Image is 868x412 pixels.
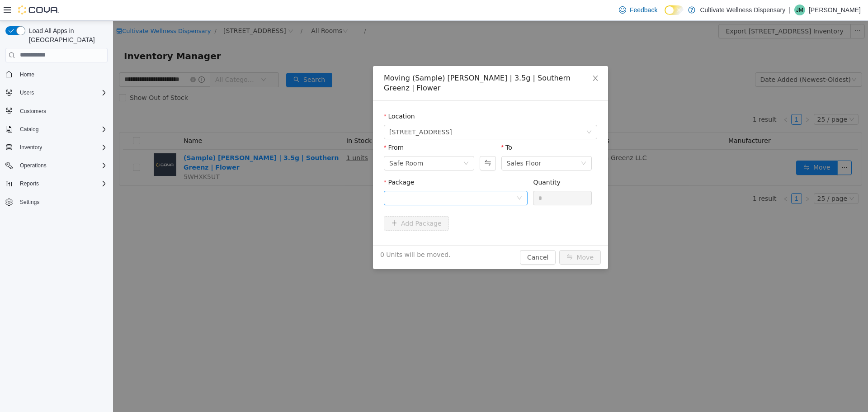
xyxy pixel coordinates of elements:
input: Dark Mode [665,5,684,15]
i: icon: down [404,175,409,181]
p: | [789,5,791,15]
label: From [271,123,291,130]
span: Operations [20,162,47,169]
a: Feedback [615,1,661,19]
nav: Complex example [5,64,108,232]
p: Cultivate Wellness Dispensary [700,5,785,15]
button: Users [2,86,111,99]
span: Catalog [16,124,108,135]
button: Reports [2,177,111,190]
i: icon: close [479,54,486,61]
span: Catalog [20,126,38,133]
div: Sales Floor [394,136,429,149]
a: Home [16,69,38,80]
span: 0 Units will be moved. [267,229,338,239]
a: Customers [16,106,50,117]
input: Quantity [420,170,478,184]
span: Operations [16,160,108,171]
label: Package [271,158,301,165]
label: Location [271,92,302,99]
span: Inventory [20,144,42,151]
span: 12407 Hwy 49, Gulfport, MS 39503 [276,104,339,118]
p: [PERSON_NAME] [809,5,861,15]
span: Settings [20,199,39,206]
button: icon: swapMove [446,229,488,244]
button: Catalog [2,123,111,136]
button: Catalog [16,124,42,135]
span: Users [20,89,34,96]
i: icon: down [350,140,356,146]
button: Settings [2,195,111,208]
button: Close [470,45,495,71]
button: Home [2,68,111,81]
label: Quantity [420,158,448,165]
div: Safe Room [276,136,310,149]
span: Reports [20,180,39,187]
span: Home [16,69,108,80]
i: icon: down [473,109,479,115]
button: Inventory [2,141,111,154]
a: Settings [16,197,43,208]
button: Swap [367,135,382,150]
button: Customers [2,104,111,118]
button: Operations [16,160,50,171]
button: Cancel [407,229,443,244]
span: Load All Apps in [GEOGRAPHIC_DATA] [25,26,108,44]
span: Reports [16,178,108,189]
button: Users [16,87,38,98]
span: Inventory [16,142,108,153]
span: Settings [16,196,108,208]
div: Moving (Sample) [PERSON_NAME] | 3.5g | Southern Greenz | Flower [271,52,484,72]
span: Customers [20,108,46,115]
span: Customers [16,105,108,117]
span: Feedback [630,5,657,14]
i: icon: down [468,140,473,146]
div: Jeff Moore [794,5,805,15]
button: Operations [2,159,111,172]
span: Users [16,87,108,98]
span: Home [20,71,34,78]
button: icon: plusAdd Package [271,195,336,210]
button: Reports [16,178,42,189]
label: To [388,123,399,130]
span: JM [796,5,803,15]
img: Cova [18,5,59,14]
button: Inventory [16,142,46,153]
